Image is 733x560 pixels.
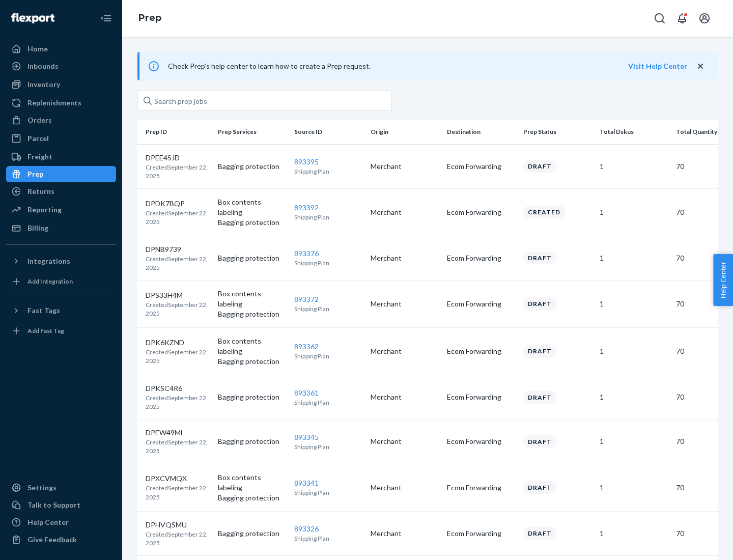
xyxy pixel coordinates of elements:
[27,133,49,144] div: Parcel
[447,392,515,402] p: Ecom Forwarding
[27,115,52,125] div: Orders
[371,436,439,446] p: Merchant
[218,161,286,172] p: Bagging protection
[294,304,362,313] p: Shipping Plan
[6,149,116,165] a: Freight
[523,160,556,173] div: Draft
[600,483,668,493] p: 1
[519,120,596,144] th: Prep Status
[146,300,210,318] p: Created September 22, 2025
[447,436,515,446] p: Ecom Forwarding
[27,61,59,71] div: Inbounds
[523,527,556,540] div: Draft
[27,326,64,335] div: Add Fast Tag
[6,112,116,128] a: Orders
[27,186,54,197] div: Returns
[11,13,54,23] img: Flexport logo
[218,197,286,217] p: Box contents labeling
[713,254,733,306] button: Help Center
[130,4,170,33] ol: breadcrumbs
[146,209,210,226] p: Created September 22, 2025
[294,157,319,166] a: 893395
[6,58,116,74] a: Inbounds
[6,497,116,513] a: Talk to Support
[447,253,515,263] p: Ecom Forwarding
[371,253,439,263] p: Merchant
[218,493,286,503] p: Bagging protection
[371,346,439,356] p: Merchant
[294,295,319,303] a: 893372
[218,217,286,228] p: Bagging protection
[371,161,439,172] p: Merchant
[96,8,116,29] button: Close Navigation
[27,277,73,286] div: Add Integration
[137,120,214,144] th: Prep ID
[447,299,515,309] p: Ecom Forwarding
[218,289,286,309] p: Box contents labeling
[447,483,515,493] p: Ecom Forwarding
[443,120,519,144] th: Destination
[371,299,439,309] p: Merchant
[447,528,515,539] p: Ecom Forwarding
[371,483,439,493] p: Merchant
[523,251,556,264] div: Draft
[146,428,210,438] p: DPEW49ML
[27,517,69,527] div: Help Center
[146,338,210,348] p: DPK6KZND
[146,199,210,209] p: DPDK7BQP
[294,342,319,351] a: 893362
[218,336,286,356] p: Box contents labeling
[294,249,319,258] a: 893376
[672,8,692,29] button: Open notifications
[146,348,210,365] p: Created September 22, 2025
[523,345,556,357] div: Draft
[146,520,210,530] p: DPHVQSMU
[628,61,687,71] button: Visit Help Center
[146,438,210,455] p: Created September 22, 2025
[27,256,70,266] div: Integrations
[6,253,116,269] button: Integrations
[694,8,715,29] button: Open account menu
[523,435,556,448] div: Draft
[218,436,286,446] p: Bagging protection
[600,528,668,539] p: 1
[294,534,362,543] p: Shipping Plan
[214,120,290,144] th: Prep Services
[6,166,116,182] a: Prep
[168,62,371,70] span: Check Prep's help center to learn how to create a Prep request.
[6,202,116,218] a: Reporting
[218,472,286,493] p: Box contents labeling
[137,91,392,111] input: Search prep jobs
[27,98,81,108] div: Replenishments
[146,484,210,501] p: Created September 22, 2025
[138,12,161,23] a: Prep
[27,152,52,162] div: Freight
[27,79,60,90] div: Inventory
[596,120,672,144] th: Total Dskus
[27,500,80,510] div: Talk to Support
[294,388,319,397] a: 893361
[218,253,286,263] p: Bagging protection
[294,524,319,533] a: 893326
[6,531,116,548] button: Give Feedback
[6,480,116,496] a: Settings
[27,483,57,493] div: Settings
[27,223,48,233] div: Billing
[6,76,116,93] a: Inventory
[650,8,670,29] button: Open Search Box
[146,290,210,300] p: DPS33H4M
[27,44,48,54] div: Home
[218,309,286,319] p: Bagging protection
[27,169,43,179] div: Prep
[371,392,439,402] p: Merchant
[6,95,116,111] a: Replenishments
[600,253,668,263] p: 1
[294,259,362,267] p: Shipping Plan
[146,244,210,255] p: DPNB9739
[27,205,62,215] div: Reporting
[146,473,210,484] p: DPXCVMQX
[695,61,706,72] button: close
[294,352,362,360] p: Shipping Plan
[523,391,556,404] div: Draft
[146,153,210,163] p: DPEE4SJD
